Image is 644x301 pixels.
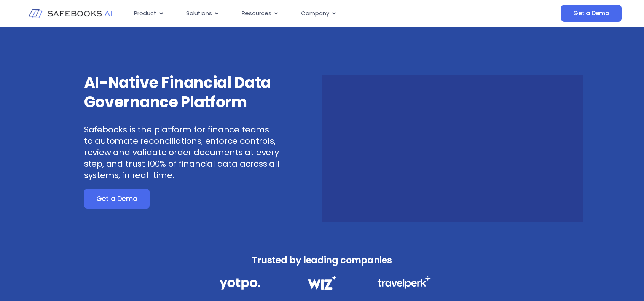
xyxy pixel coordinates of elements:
[220,276,260,292] img: Financial Data Governance 1
[128,6,485,21] nav: Menu
[96,195,137,202] span: Get a Demo
[304,276,340,290] img: Financial Data Governance 2
[573,10,609,17] span: Get a Demo
[84,124,280,181] p: Safebooks is the platform for finance teams to automate reconciliations, enforce controls, review...
[84,73,280,112] h3: AI-Native Financial Data Governance Platform
[377,276,431,289] img: Financial Data Governance 3
[301,9,329,18] span: Company
[561,5,622,22] a: Get a Demo
[134,9,156,18] span: Product
[84,189,150,209] a: Get a Demo
[203,253,441,268] h3: Trusted by leading companies
[128,6,485,21] div: Menu Toggle
[186,9,212,18] span: Solutions
[242,9,271,18] span: Resources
